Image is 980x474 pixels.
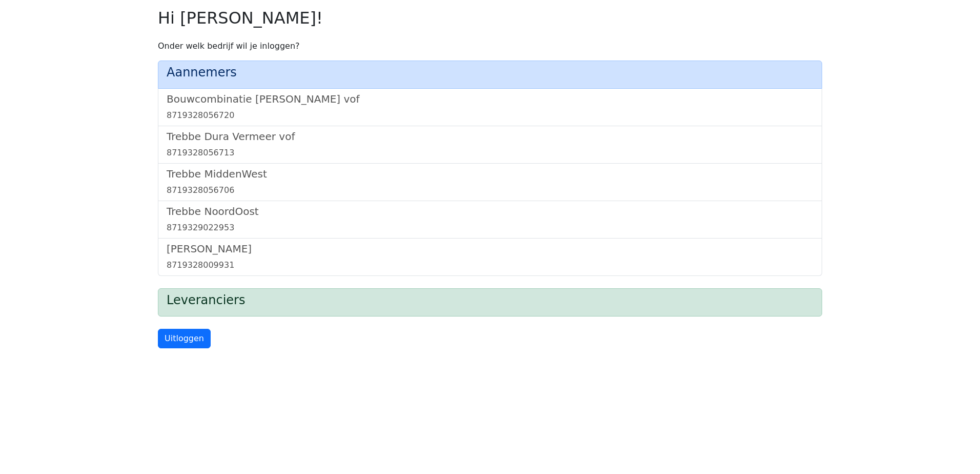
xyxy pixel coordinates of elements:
[167,130,813,159] a: Trebbe Dura Vermeer vof8719328056713
[167,130,813,143] h5: Trebbe Dura Vermeer vof
[167,168,813,196] a: Trebbe MiddenWest8719328056706
[167,205,813,218] h5: Trebbe NoordOost
[167,293,813,308] h4: Leveranciers
[167,65,813,80] h4: Aannemers
[158,329,211,348] a: Uitloggen
[167,184,813,196] div: 8719328056706
[167,93,813,122] a: Bouwcombinatie [PERSON_NAME] vof8719328056720
[167,243,813,255] h5: [PERSON_NAME]
[167,243,813,271] a: [PERSON_NAME]8719328009931
[167,93,813,105] h5: Bouwcombinatie [PERSON_NAME] vof
[167,147,813,159] div: 8719328056713
[167,109,813,122] div: 8719328056720
[167,259,813,271] div: 8719328009931
[158,8,822,28] h2: Hi [PERSON_NAME]!
[167,168,813,180] h5: Trebbe MiddenWest
[167,205,813,234] a: Trebbe NoordOost8719329022953
[158,40,822,52] p: Onder welk bedrijf wil je inloggen?
[167,222,813,234] div: 8719329022953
